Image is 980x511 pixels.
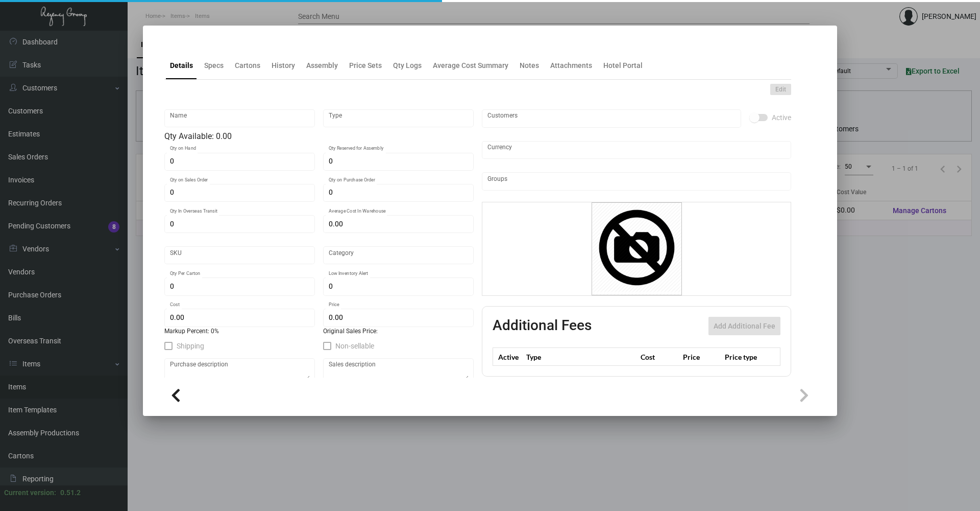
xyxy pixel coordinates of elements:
span: Edit [775,85,786,94]
span: Add Additional Fee [714,322,775,330]
div: Price Sets [349,60,382,71]
h2: Additional Fees [493,317,592,335]
div: Qty Available: 0.00 [164,130,474,143]
div: History [272,60,295,71]
div: Hotel Portal [603,60,643,71]
input: Add new.. [487,114,736,123]
div: Attachments [550,60,592,71]
input: Add new.. [487,177,786,185]
div: Current version: [4,487,56,498]
th: Price [680,348,722,366]
div: 0.51.2 [60,487,81,498]
div: Notes [520,60,539,71]
span: Active [772,111,791,124]
div: Average Cost Summary [433,60,508,71]
th: Active [493,348,524,366]
div: Assembly [306,60,338,71]
th: Price type [722,348,768,366]
button: Edit [770,84,791,95]
button: Add Additional Fee [708,317,780,335]
div: Specs [204,60,224,71]
span: Non-sellable [335,340,374,352]
th: Cost [638,348,680,366]
div: Qty Logs [393,60,422,71]
div: Details [170,60,193,71]
span: Shipping [177,340,204,352]
div: Cartons [235,60,260,71]
th: Type [524,348,638,366]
